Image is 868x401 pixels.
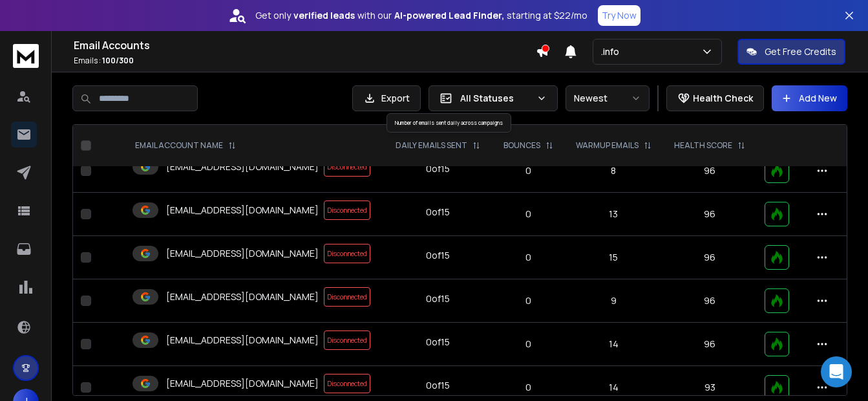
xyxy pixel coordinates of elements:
p: [EMAIL_ADDRESS][DOMAIN_NAME] [166,247,319,260]
p: [EMAIL_ADDRESS][DOMAIN_NAME] [166,204,319,217]
p: All Statuses [460,92,531,105]
div: EMAIL ACCOUNT NAME [135,140,236,151]
div: 0 of 15 [426,206,450,219]
span: Disconnected [324,287,370,307]
p: HEALTH SCORE [674,140,732,151]
td: 15 [564,236,663,279]
strong: AI-powered Lead Finder, [394,9,504,22]
p: [EMAIL_ADDRESS][DOMAIN_NAME] [166,334,319,347]
button: Add New [772,85,847,111]
strong: verified leads [293,9,355,22]
p: Get only with our starting at $22/mo [255,9,587,22]
p: 0 [500,338,556,351]
h1: Email Accounts [74,38,536,53]
td: 96 [662,279,756,323]
td: 13 [564,193,663,236]
span: Disconnected [324,374,370,393]
td: 8 [564,149,663,193]
p: Emails : [74,56,536,66]
div: 0 of 15 [426,249,450,262]
td: 96 [662,236,756,279]
span: Disconnected [324,200,370,220]
p: [EMAIL_ADDRESS][DOMAIN_NAME] [166,290,319,303]
span: Disconnected [324,331,370,350]
button: Get Free Credits [737,39,845,65]
td: 96 [662,323,756,366]
span: Disconnected [324,157,370,177]
img: logo [13,44,39,68]
div: Open Intercom Messenger [821,356,852,387]
button: Export [352,85,421,111]
td: 96 [662,149,756,193]
p: 0 [500,251,556,264]
p: [EMAIL_ADDRESS][DOMAIN_NAME] [166,160,319,173]
div: 0 of 15 [426,336,450,349]
p: 0 [500,208,556,221]
span: 100 / 300 [102,55,134,66]
button: Try Now [598,5,640,26]
p: WARMUP EMAILS [576,140,639,151]
p: [EMAIL_ADDRESS][DOMAIN_NAME] [166,377,319,390]
p: DAILY EMAILS SENT [396,140,467,151]
span: Disconnected [324,244,370,263]
td: 14 [564,323,663,366]
p: Health Check [693,92,753,105]
div: 0 of 15 [426,292,450,305]
p: .info [601,45,624,58]
button: Newest [566,85,650,111]
span: Number of emails sent daily across campaigns [395,119,503,126]
p: 0 [500,164,556,177]
p: 0 [500,381,556,394]
div: 0 of 15 [426,379,450,392]
p: 0 [500,294,556,307]
td: 96 [662,193,756,236]
p: Try Now [602,9,637,22]
p: BOUNCES [503,140,540,151]
td: 9 [564,279,663,323]
button: Health Check [666,85,764,111]
div: 0 of 15 [426,162,450,175]
p: Get Free Credits [765,45,836,58]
